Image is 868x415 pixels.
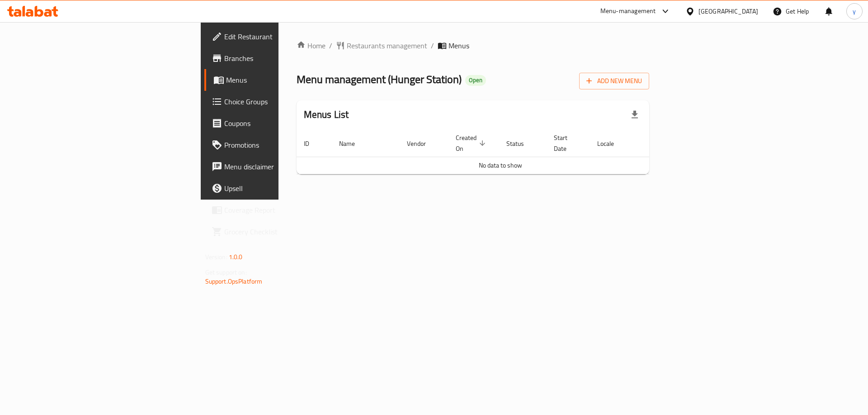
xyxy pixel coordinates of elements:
[407,138,438,149] span: Vendor
[624,104,646,126] div: Export file
[586,75,642,87] span: Add New Menu
[347,40,427,51] span: Restaurants management
[465,75,486,86] div: Open
[579,73,649,89] button: Add New Menu
[224,161,339,172] span: Menu disclaimer
[336,40,427,51] a: Restaurants management
[597,138,626,149] span: Locale
[205,251,227,263] span: Version:
[506,138,536,149] span: Status
[431,40,434,51] li: /
[204,199,346,221] a: Coverage Report
[204,91,346,112] a: Choice Groups
[204,26,346,47] a: Edit Restaurant
[224,226,339,237] span: Grocery Checklist
[204,134,346,156] a: Promotions
[224,31,339,42] span: Edit Restaurant
[339,138,367,149] span: Name
[226,75,339,85] span: Menus
[853,6,856,16] span: y
[224,96,339,107] span: Choice Groups
[297,130,704,174] table: enhanced table
[554,132,579,154] span: Start Date
[204,47,346,69] a: Branches
[224,140,339,150] span: Promotions
[204,221,346,242] a: Grocery Checklist
[297,40,650,51] nav: breadcrumb
[224,53,339,64] span: Branches
[204,177,346,199] a: Upsell
[224,183,339,194] span: Upsell
[204,156,346,177] a: Menu disclaimer
[479,159,522,171] span: No data to show
[224,118,339,129] span: Coupons
[600,6,656,17] div: Menu-management
[637,130,704,157] th: Actions
[698,6,758,16] div: [GEOGRAPHIC_DATA]
[448,40,469,51] span: Menus
[204,69,346,91] a: Menus
[229,251,243,263] span: 1.0.0
[456,132,488,154] span: Created On
[204,112,346,134] a: Coupons
[304,108,349,121] h2: Menus List
[297,69,462,89] span: Menu management ( Hunger Station )
[205,275,263,287] a: Support.OpsPlatform
[205,266,247,278] span: Get support on:
[304,138,321,149] span: ID
[465,76,486,84] span: Open
[224,205,339,215] span: Coverage Report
